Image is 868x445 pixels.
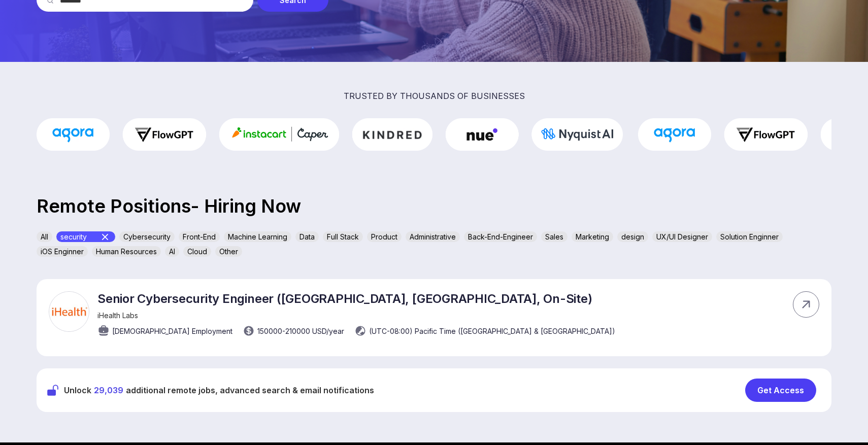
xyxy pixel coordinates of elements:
div: Product [367,231,402,242]
div: AI [165,246,179,257]
p: Senior Cybersecurity Engineer ([GEOGRAPHIC_DATA], [GEOGRAPHIC_DATA], On-Site) [97,291,615,306]
div: Full Stack [323,231,363,242]
div: Administrative [406,231,460,242]
div: UX/UI Designer [652,231,712,242]
div: Cybersecurity [119,231,175,242]
div: design [617,231,648,242]
div: Marketing [572,231,613,242]
div: Human Resources [92,246,161,257]
div: security [56,231,115,242]
span: [DEMOGRAPHIC_DATA] Employment [112,326,232,336]
div: iOS Enginner [37,246,88,257]
span: 29,039 [94,385,123,395]
div: Data [295,231,319,242]
span: 150000 - 210000 USD /year [257,326,344,336]
div: Solution Enginner [716,231,783,242]
span: iHealth Labs [97,311,138,320]
div: Machine Learning [224,231,291,242]
div: Sales [541,231,567,242]
div: All [37,231,52,242]
div: Back-End-Engineer [464,231,537,242]
div: Other [215,246,242,257]
div: Front-End [179,231,220,242]
div: Cloud [183,246,211,257]
div: Get Access [745,379,816,402]
span: (UTC-08:00) Pacific Time ([GEOGRAPHIC_DATA] & [GEOGRAPHIC_DATA]) [369,326,615,336]
a: Get Access [745,379,821,402]
span: Unlock additional remote jobs, advanced search & email notifications [64,384,374,396]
